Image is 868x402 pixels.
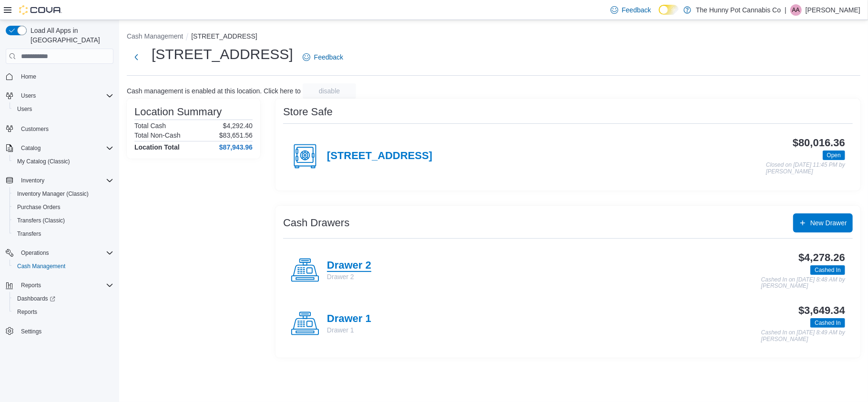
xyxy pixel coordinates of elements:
[21,92,36,100] span: Users
[10,305,117,319] button: Reports
[810,218,847,228] span: New Drawer
[13,228,113,240] span: Transfers
[10,102,117,116] button: Users
[17,326,45,337] a: Settings
[10,260,117,273] button: Cash Management
[10,227,117,241] button: Transfers
[785,4,786,16] p: |
[17,175,113,186] span: Inventory
[798,252,845,263] h3: $4,278.26
[622,5,651,15] span: Feedback
[607,0,655,20] a: Feedback
[13,306,113,318] span: Reports
[17,175,48,186] button: Inventory
[17,70,113,82] span: Home
[17,142,44,154] button: Catalog
[10,201,117,214] button: Purchase Orders
[134,131,181,139] h6: Total Non-Cash
[13,306,41,318] a: Reports
[17,247,53,259] button: Operations
[2,324,117,338] button: Settings
[792,4,800,16] span: AA
[2,89,117,102] button: Users
[13,103,113,115] span: Users
[17,308,37,316] span: Reports
[127,32,183,40] button: Cash Management
[21,281,41,289] span: Reports
[134,106,222,118] h3: Location Summary
[17,90,113,101] span: Users
[327,272,371,281] p: Drawer 2
[21,177,44,184] span: Inventory
[793,137,845,149] h3: $80,016.36
[2,279,117,292] button: Reports
[19,5,62,15] img: Cova
[13,156,74,167] a: My Catalog (Classic)
[761,330,845,342] p: Cashed In on [DATE] 8:49 AM by [PERSON_NAME]
[219,143,253,151] h4: $87,943.96
[327,260,371,272] h4: Drawer 2
[2,121,117,135] button: Customers
[223,122,253,130] p: $4,292.40
[13,103,36,115] a: Users
[2,246,117,260] button: Operations
[17,71,40,82] a: Home
[17,262,65,270] span: Cash Management
[10,292,117,305] a: Dashboards
[823,151,845,160] span: Open
[17,90,40,101] button: Users
[319,86,340,96] span: disable
[17,295,55,302] span: Dashboards
[152,45,293,64] h1: [STREET_ADDRESS]
[17,247,113,259] span: Operations
[13,228,45,240] a: Transfers
[134,122,166,130] h6: Total Cash
[17,280,113,291] span: Reports
[21,73,36,80] span: Home
[299,48,347,67] a: Feedback
[314,52,343,62] span: Feedback
[283,106,333,118] h3: Store Safe
[2,141,117,155] button: Catalog
[13,293,113,304] span: Dashboards
[17,142,113,154] span: Catalog
[283,217,349,229] h3: Cash Drawers
[13,156,113,167] span: My Catalog (Classic)
[17,325,113,337] span: Settings
[790,4,802,16] div: Abirami Asohan
[303,83,356,99] button: disable
[13,201,113,213] span: Purchase Orders
[810,265,845,275] span: Cashed In
[13,261,69,272] a: Cash Management
[17,105,32,113] span: Users
[761,277,845,290] p: Cashed In on [DATE] 8:48 AM by [PERSON_NAME]
[2,70,117,83] button: Home
[766,162,845,175] p: Closed on [DATE] 11:45 PM by [PERSON_NAME]
[21,144,41,152] span: Catalog
[21,125,49,133] span: Customers
[127,31,860,43] nav: An example of EuiBreadcrumbs
[327,325,371,335] p: Drawer 1
[13,188,113,200] span: Inventory Manager (Classic)
[13,215,113,226] span: Transfers (Classic)
[10,187,117,201] button: Inventory Manager (Classic)
[127,48,146,67] button: Next
[793,213,853,232] button: New Drawer
[815,266,841,274] span: Cashed In
[127,87,301,95] p: Cash management is enabled at this location. Click here to
[13,261,113,272] span: Cash Management
[21,249,49,257] span: Operations
[13,201,64,213] a: Purchase Orders
[17,123,52,135] a: Customers
[327,313,371,325] h4: Drawer 1
[21,328,41,335] span: Settings
[17,122,113,134] span: Customers
[17,230,41,238] span: Transfers
[815,319,841,327] span: Cashed In
[17,280,45,291] button: Reports
[10,155,117,168] button: My Catalog (Classic)
[810,318,845,328] span: Cashed In
[696,4,781,16] p: The Hunny Pot Cannabis Co
[17,190,89,198] span: Inventory Manager (Classic)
